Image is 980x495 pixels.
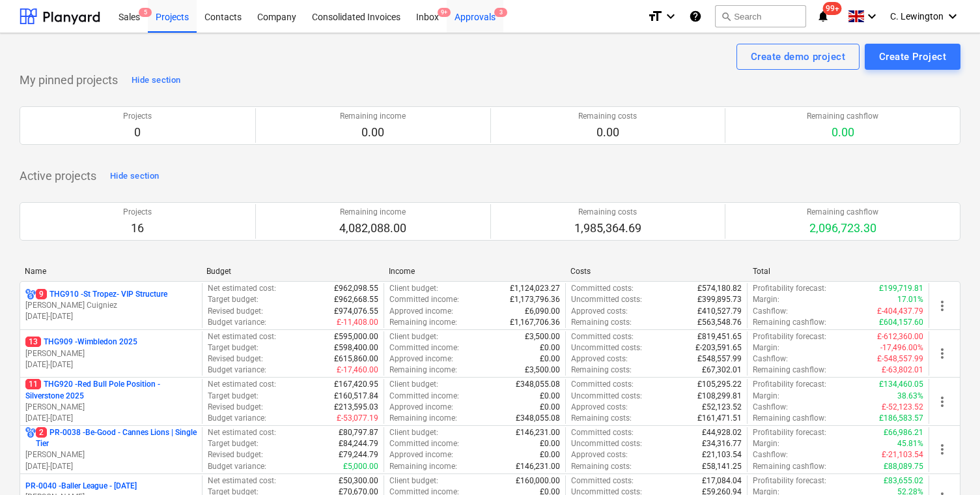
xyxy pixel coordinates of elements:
div: Income [389,267,560,276]
p: Remaining cashflow : [753,365,826,376]
div: 13THG909 -Wimbledon 2025[PERSON_NAME][DATE]-[DATE] [25,337,197,370]
p: 4,082,088.00 [339,220,406,236]
p: £83,655.02 [884,475,923,487]
p: 38.63% [897,391,923,402]
span: 9+ [438,8,451,17]
p: £199,719.81 [879,283,923,294]
button: Hide section [107,166,162,187]
p: 0.00 [578,125,637,140]
p: Committed costs : [571,427,634,438]
span: more_vert [934,394,950,410]
p: THG920 - Red Bull Pole Position - Silverstone 2025 [25,379,197,401]
p: £348,055.08 [516,379,560,390]
p: Projects [123,207,152,218]
p: £-404,437.79 [877,306,923,317]
span: 99+ [823,2,842,15]
p: Budget variance : [208,461,266,472]
p: [DATE] - [DATE] [25,311,197,322]
p: £213,595.03 [334,402,378,413]
p: Approved income : [389,353,453,365]
p: £962,668.55 [334,294,378,305]
p: Profitability forecast : [753,427,826,438]
p: £161,471.51 [697,413,742,424]
p: 0.00 [807,125,878,140]
p: Remaining income [340,111,406,122]
p: Client budget : [389,475,438,487]
p: Profitability forecast : [753,379,826,390]
p: Cashflow : [753,306,788,317]
p: Net estimated cost : [208,379,276,390]
div: Project has multi currencies enabled [25,289,36,300]
p: £0.00 [540,449,560,460]
i: notifications [817,8,830,24]
p: £84,244.79 [339,438,378,449]
p: 1,985,364.69 [574,220,641,236]
div: 2PR-0038 -Be-Good - Cannes Lions | Single Tier[PERSON_NAME][DATE]-[DATE] [25,427,197,472]
p: 0 [123,125,152,140]
p: £0.00 [540,353,560,365]
p: Client budget : [389,283,438,294]
div: Project has multi currencies enabled [25,427,36,449]
p: Approved income : [389,306,453,317]
p: £615,860.00 [334,353,378,365]
p: £410,527.79 [697,306,742,317]
p: [PERSON_NAME] [25,348,197,359]
p: £548,557.99 [697,353,742,365]
p: Active projects [20,168,96,184]
p: £-11,408.00 [337,317,378,328]
span: more_vert [934,298,950,314]
p: Target budget : [208,391,259,402]
button: Create demo project [736,44,860,70]
p: Remaining cashflow : [753,461,826,472]
p: Committed income : [389,342,459,353]
div: Hide section [110,169,159,184]
div: Create Project [879,48,946,65]
p: PR-0040 - Baller League - [DATE] [25,481,137,492]
p: Remaining costs [574,207,641,218]
p: £-203,591.65 [695,342,742,353]
p: £52,123.52 [702,402,742,413]
span: more_vert [934,346,950,361]
p: Committed costs : [571,475,634,487]
p: Remaining income [339,207,406,218]
div: Name [25,267,196,276]
p: £108,299.81 [697,391,742,402]
p: £819,451.65 [697,331,742,342]
p: Approved costs : [571,353,628,365]
p: £167,420.95 [334,379,378,390]
p: £134,460.05 [879,379,923,390]
p: [PERSON_NAME] [25,449,197,460]
p: £0.00 [540,402,560,413]
p: THG910 - St Tropez- VIP Structure [36,289,167,300]
p: £974,076.55 [334,306,378,317]
span: search [721,11,731,22]
p: 2,096,723.30 [807,220,878,236]
p: Remaining cashflow [807,207,878,218]
p: Uncommitted costs : [571,342,642,353]
p: £595,000.00 [334,331,378,342]
p: Client budget : [389,427,438,438]
p: Target budget : [208,438,259,449]
p: Committed costs : [571,331,634,342]
p: [DATE] - [DATE] [25,359,197,370]
p: Committed costs : [571,379,634,390]
p: [PERSON_NAME] [25,402,197,413]
p: £-21,103.54 [882,449,923,460]
p: THG909 - Wimbledon 2025 [25,337,137,348]
p: £-53,077.19 [337,413,378,424]
span: more_vert [934,442,950,457]
p: Approved costs : [571,306,628,317]
p: Uncommitted costs : [571,294,642,305]
p: £-17,460.00 [337,365,378,376]
p: Remaining income : [389,461,457,472]
p: £962,098.55 [334,283,378,294]
p: £146,231.00 [516,461,560,472]
p: £3,500.00 [525,331,560,342]
p: £-52,123.52 [882,402,923,413]
p: Margin : [753,342,779,353]
p: Remaining costs : [571,365,632,376]
p: Remaining cashflow [807,111,878,122]
p: Revised budget : [208,402,263,413]
p: 17.01% [897,294,923,305]
p: Projects [123,111,152,122]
